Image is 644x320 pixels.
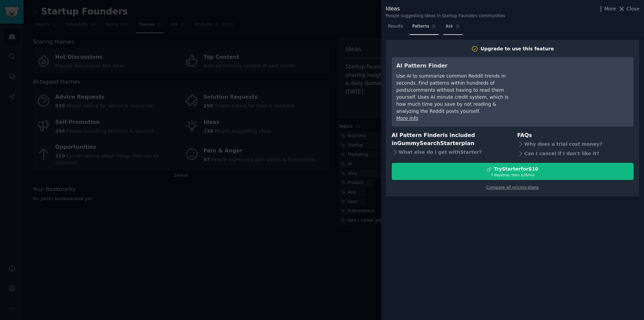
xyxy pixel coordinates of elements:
[392,163,634,180] button: TryStarterfor$107 daystrial, then $29/mo
[517,131,634,140] h3: FAQs
[481,45,554,52] div: Upgrade to use this feature
[528,62,629,112] iframe: YouTube video player
[494,166,538,173] div: Try Starter for $10
[396,62,519,70] h3: AI Pattern Finder
[446,24,453,30] span: Ask
[627,5,639,12] span: Close
[392,131,508,148] h3: AI Pattern Finder is included in plan
[517,149,634,158] div: Can I cancel if I don't like it?
[386,21,405,35] a: Results
[397,140,461,146] span: GummySearch Starter
[517,139,634,149] div: Why does a trial cost money?
[396,73,519,115] div: Use AI to summarize common Reddit trends in seconds. Find patterns within hundreds of posts/comme...
[410,21,438,35] a: Patterns
[388,24,403,30] span: Results
[618,5,639,12] button: Close
[412,24,429,30] span: Patterns
[392,148,508,157] div: What else do I get with Starter ?
[486,185,539,190] a: Compare all pricing plans
[604,5,616,12] span: More
[392,173,633,177] div: 7 days trial, then $ 29 /mo
[597,5,616,12] button: More
[443,21,463,35] a: Ask
[386,5,505,13] div: Ideas
[386,13,505,19] div: People suggesting ideas in Startup Founders communities
[396,116,418,121] a: More info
